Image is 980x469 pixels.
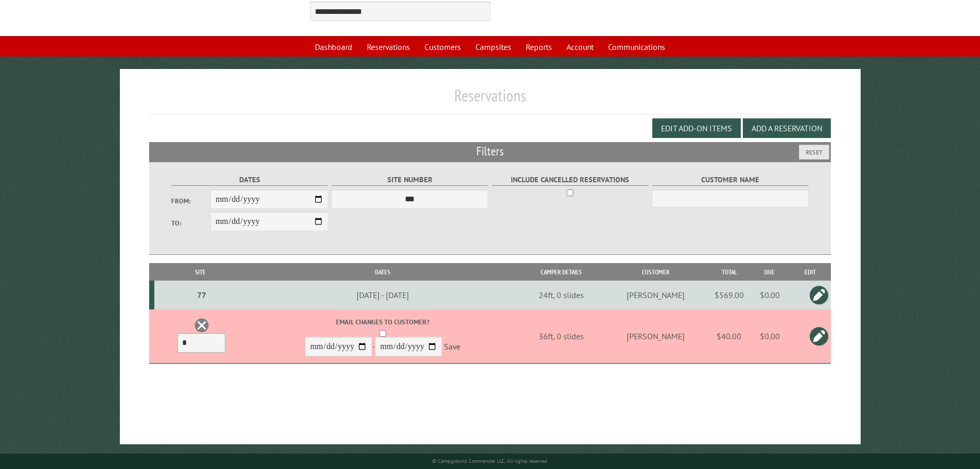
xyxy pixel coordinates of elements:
td: $40.00 [708,309,750,363]
a: Communications [602,37,671,57]
a: Campsites [469,37,518,57]
a: Customers [418,37,467,57]
th: Camper Details [519,263,602,281]
a: Account [560,37,600,57]
th: Customer [603,263,708,281]
div: 77 [158,290,245,300]
div: [DATE] - [DATE] [248,290,518,300]
label: Dates [171,174,328,186]
th: Total [708,263,750,281]
h2: Filters [149,142,831,162]
th: Site [154,263,246,281]
label: Site Number [331,174,488,186]
label: To: [171,218,210,228]
td: $0.00 [750,281,790,309]
button: Edit Add-on Items [652,118,741,138]
label: Include Cancelled Reservations [492,174,649,186]
th: Dates [246,263,520,281]
td: 36ft, 0 slides [519,309,602,363]
label: Customer Name [652,174,809,186]
button: Reset [799,145,829,160]
a: Dashboard [309,37,359,57]
td: [PERSON_NAME] [603,309,708,363]
a: Delete this reservation [194,318,209,333]
small: © Campground Commander LLC. All rights reserved. [432,458,548,464]
td: [PERSON_NAME] [603,281,708,309]
th: Edit [790,263,831,281]
a: Reports [520,37,558,57]
a: Save [444,342,460,352]
td: $0.00 [750,309,790,363]
label: From: [171,196,210,206]
h1: Reservations [149,85,831,114]
td: 24ft, 0 slides [519,281,602,309]
div: - [248,317,518,359]
th: Due [750,263,790,281]
td: $569.00 [708,281,750,309]
label: Email changes to customer? [248,317,518,327]
a: Reservations [361,37,416,57]
button: Add a Reservation [743,118,831,138]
